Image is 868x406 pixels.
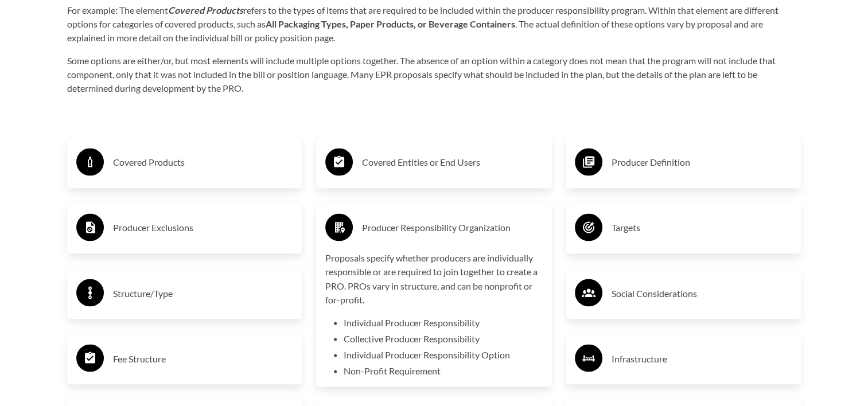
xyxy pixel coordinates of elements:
h3: Covered Entities or End Users [362,153,543,171]
h3: Infrastructure [612,349,792,368]
li: Individual Producer Responsibility Option [344,348,543,361]
h3: Targets [612,218,792,237]
p: For example: The element refers to the types of items that are required to be included within the... [67,3,801,45]
h3: Producer Responsibility Organization [362,218,543,237]
h3: Covered Products [113,153,294,171]
strong: Covered Products [168,5,243,15]
h3: Structure/Type [113,284,294,302]
strong: All Packaging Types, Paper Products, or Beverage Containers [266,18,515,29]
p: Proposals specify whether producers are individually responsible or are required to join together... [325,251,543,306]
li: Individual Producer Responsibility [344,315,543,329]
h3: Producer Definition [612,153,792,171]
li: Non-Profit Requirement [344,364,543,377]
h3: Fee Structure [113,349,294,368]
p: Some options are either/or, but most elements will include multiple options together. The absence... [67,54,801,95]
h3: Social Considerations [612,284,792,302]
h3: Producer Exclusions [113,218,294,237]
li: Collective Producer Responsibility [344,331,543,345]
